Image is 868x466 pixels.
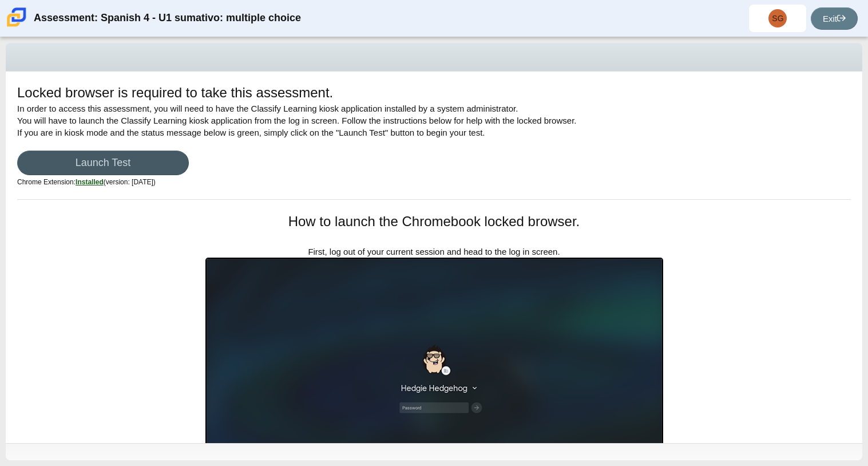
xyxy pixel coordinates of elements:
small: Chrome Extension: [17,178,156,186]
div: In order to access this assessment, you will need to have the Classify Learning kiosk application... [17,83,851,199]
div: Assessment: Spanish 4 - U1 sumativo: multiple choice [34,5,301,32]
h1: How to launch the Chromebook locked browser. [205,212,663,231]
u: Installed [76,178,104,186]
a: Launch Test [17,151,189,175]
a: Exit [811,7,858,30]
img: Carmen School of Science & Technology [5,5,29,29]
a: Carmen School of Science & Technology [5,21,29,31]
span: SG [772,14,783,22]
h1: Locked browser is required to take this assessment. [17,83,333,102]
span: (version: [DATE]) [76,178,156,186]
